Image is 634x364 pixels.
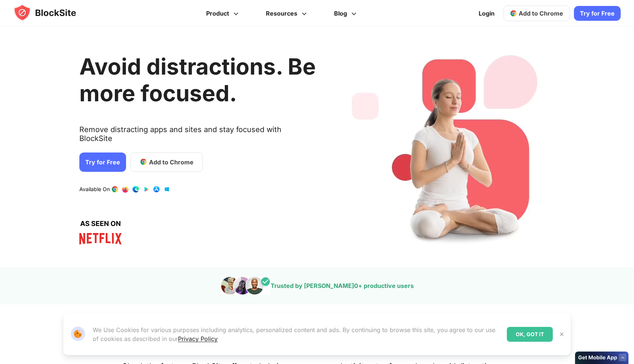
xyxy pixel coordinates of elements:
span: 0 [354,282,358,289]
img: chrome-icon.svg [510,10,517,17]
span: Add to Chrome [519,10,563,17]
a: Add to Chrome [503,6,569,21]
p: We Use Cookies for various purposes including analytics, personalized content and ads. By continu... [93,325,501,343]
a: Login [474,4,499,22]
button: Close [557,329,567,339]
a: Try for Free [574,6,621,21]
img: blocksite-icon.5d769676.svg [13,4,90,22]
a: Add to Chrome [131,152,203,171]
img: pepole images [221,276,271,295]
text: Available On [79,186,110,193]
h1: Avoid distractions. Be more focused. [79,53,316,106]
div: OK, GOT IT [507,327,553,342]
text: Trusted by [PERSON_NAME] + productive users [271,282,414,289]
a: Privacy Policy [178,335,218,342]
span: Add to Chrome [149,157,193,166]
img: Close [559,331,565,337]
text: Remove distracting apps and sites and stay focused with BlockSite [79,125,316,148]
a: Try for Free [79,152,126,171]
